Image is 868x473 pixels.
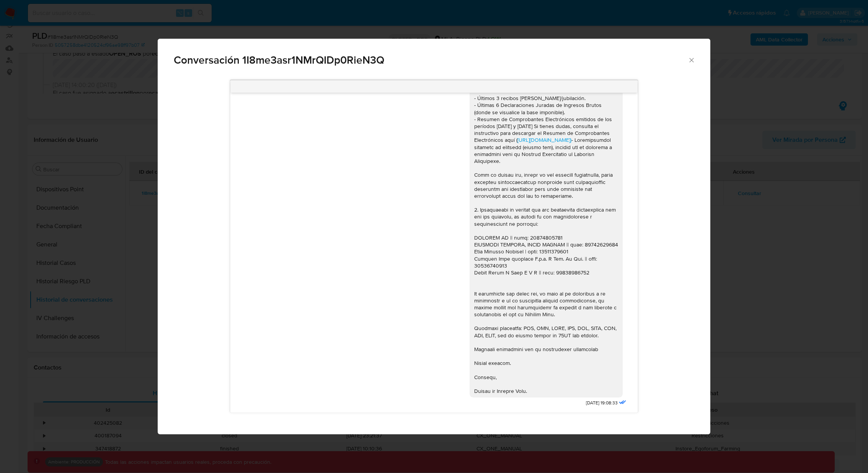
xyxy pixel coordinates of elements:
[586,400,618,406] span: [DATE] 19:08:33
[174,55,688,66] span: Conversación 1I8me3asr1NMrQIDp0RieN3Q
[688,56,695,63] button: Cerrar
[517,136,571,144] a: [URL][DOMAIN_NAME])
[158,39,711,435] div: Comunicación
